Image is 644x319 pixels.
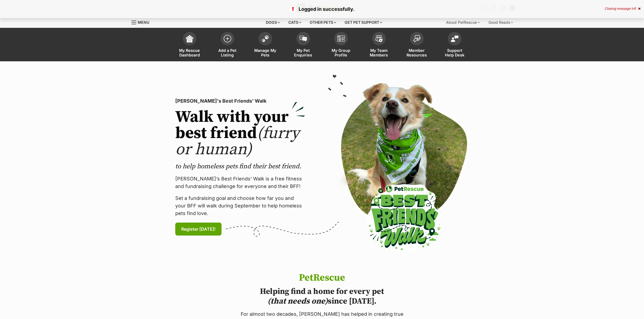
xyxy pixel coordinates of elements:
[267,296,328,306] i: (that needs one)
[299,36,307,42] img: pet-enquiries-icon-7e3ad2cf08bfb03b45e93fb7055b45f3efa6380592205ae92323e6603595dc1f.svg
[329,48,353,57] span: My Group Profile
[291,48,315,57] span: My Pet Enquiries
[181,226,216,232] span: Register [DATE]!
[177,48,202,57] span: My Rescue Dashboard
[360,29,398,61] a: My Team Members
[239,273,405,283] h1: PetRescue
[215,48,240,57] span: Add a Pet Listing
[451,35,458,42] img: help-desk-icon-fdf02630f3aa405de69fd3d07c3f3aa587a6932b1a1747fa1d2bba05be0121f9.svg
[341,17,386,28] div: Get pet support
[284,29,322,61] a: My Pet Enquiries
[442,48,467,57] span: Support Help Desk
[224,35,231,42] img: add-pet-listing-icon-0afa8454b4691262ce3f59096e99ab1cd57d4a30225e0717b998d2c9b9846f56.svg
[398,29,436,61] a: Member Resources
[375,35,383,42] img: team-members-icon-5396bd8760b3fe7c0b43da4ab00e1e3bb1a5d9ba89233759b79545d2d3fc5d0d.svg
[175,109,305,158] h2: Walk with your best friend
[175,123,299,160] span: (furry or human)
[485,17,517,28] div: Good Reads
[436,29,474,61] a: Support Help Desk
[285,17,305,28] div: Cats
[131,17,153,27] a: Menu
[239,287,405,306] h2: Helping find a home for every pet since [DATE].
[442,17,484,28] div: About PetRescue
[171,29,209,61] a: My Rescue Dashboard
[209,29,246,61] a: Add a Pet Listing
[175,97,305,105] p: [PERSON_NAME]'s Best Friends' Walk
[262,17,284,28] div: Dogs
[175,175,305,190] p: [PERSON_NAME]’s Best Friends' Walk is a free fitness and fundraising challenge for everyone and t...
[186,35,193,42] img: dashboard-icon-eb2f2d2d3e046f16d808141f083e7271f6b2e854fb5c12c21221c1fb7104beca.svg
[405,48,429,57] span: Member Resources
[175,223,222,236] a: Register [DATE]!
[175,194,305,217] p: Set a fundraising goal and choose how far you and your BFF will walk during September to help hom...
[175,162,305,171] p: to help homeless pets find their best friend.
[253,48,278,57] span: Manage My Pets
[306,17,340,28] div: Other pets
[337,35,345,42] img: group-profile-icon-3fa3cf56718a62981997c0bc7e787c4b2cf8bcc04b72c1350f741eb67cf2f40e.svg
[246,29,284,61] a: Manage My Pets
[138,20,149,25] span: Menu
[367,48,391,57] span: My Team Members
[262,35,269,42] img: manage-my-pets-icon-02211641906a0b7f246fdf0571729dbe1e7629f14944591b6c1af311fb30b64b.svg
[413,35,421,42] img: member-resources-icon-8e73f808a243e03378d46382f2149f9095a855e16c252ad45f914b54edf8863c.svg
[322,29,360,61] a: My Group Profile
